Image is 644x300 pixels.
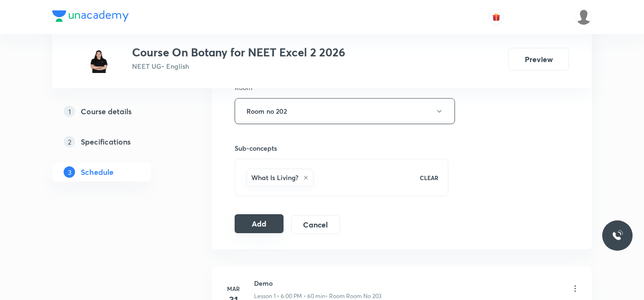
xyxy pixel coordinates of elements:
[52,132,181,151] a: 2Specifications
[235,98,455,124] button: Room no 202
[224,284,243,293] h6: Mar
[254,278,381,288] h6: Demo
[132,61,345,71] p: NEET UG • English
[52,10,129,24] a: Company Logo
[81,136,131,147] h5: Specifications
[420,173,438,182] p: CLEAR
[52,10,129,22] img: Company Logo
[576,9,592,25] img: Saniya Tarannum
[235,143,448,153] h6: Sub-concepts
[64,106,75,117] p: 1
[508,48,569,71] button: Preview
[489,9,504,25] button: avatar
[612,230,623,241] img: ttu
[64,136,75,147] p: 2
[81,166,114,178] h5: Schedule
[64,166,75,178] p: 3
[492,13,501,21] img: avatar
[235,214,284,233] button: Add
[132,45,345,59] h3: Course On Botany for NEET Excel 2 2026
[81,106,132,117] h5: Course details
[52,102,181,121] a: 1Course details
[251,173,298,182] h6: What Is Living?
[75,45,124,73] img: 8f78262ec2e24d28b57598c2cca25958.jpg
[291,215,340,234] button: Cancel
